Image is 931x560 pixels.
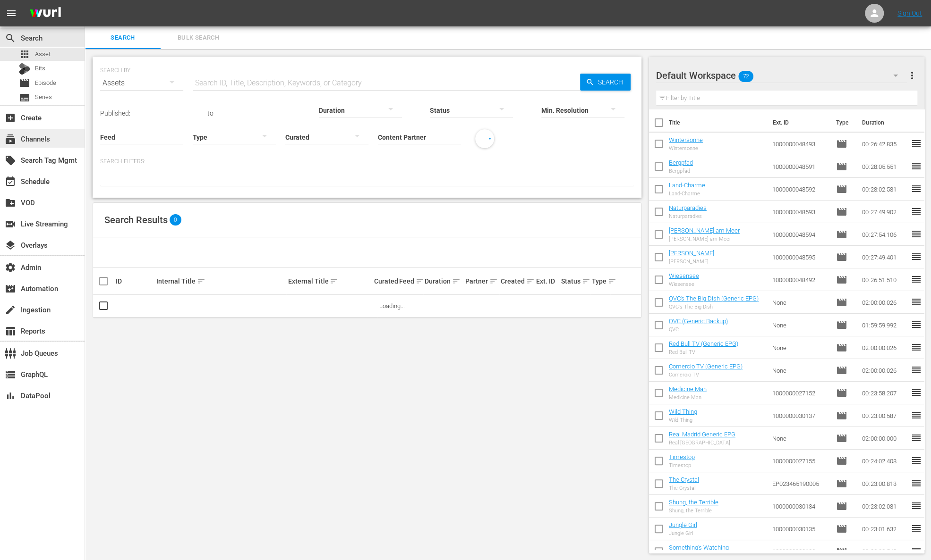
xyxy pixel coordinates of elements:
[669,145,703,151] div: Wintersonne
[669,508,718,514] div: Shung, the Terrible
[836,184,847,195] span: Episode
[858,155,910,178] td: 00:28:05.551
[5,390,16,401] span: DataPool
[156,276,285,287] div: Internal Title
[669,295,759,302] a: QVC's The Big Dish (Generic EPG)
[5,176,16,187] span: Schedule
[858,336,910,359] td: 02:00:00.026
[769,155,833,178] td: 1000000048591
[769,359,833,382] td: None
[858,223,910,246] td: 00:27:54.106
[669,259,714,265] div: [PERSON_NAME]
[836,478,847,489] span: Episode
[669,462,695,468] div: Timestop
[910,228,922,240] span: reorder
[399,276,422,287] div: Feed
[669,182,705,189] a: Land-Charme
[858,450,910,472] td: 00:24:02.408
[669,213,707,219] div: Naturparadies
[669,372,743,378] div: Comercio TV
[669,440,735,446] div: Real [GEOGRAPHIC_DATA]
[769,268,833,291] td: 1000000048492
[836,206,847,217] span: Episode
[910,206,922,217] span: reorder
[669,204,707,211] a: Naturparadies
[592,276,609,287] div: Type
[767,109,830,136] th: Ext. ID
[207,109,214,117] span: to
[910,455,922,466] span: reorder
[330,277,338,285] span: sort
[5,155,16,166] span: Search Tag Mgmt
[836,410,847,421] span: Episode
[608,277,616,285] span: sort
[5,283,16,294] span: Automation
[580,74,631,91] button: Search
[669,499,718,506] a: Shung, the Terrible
[35,92,52,102] span: Series
[5,369,16,380] span: GraphQL
[669,250,714,257] a: [PERSON_NAME]
[116,277,154,285] div: ID
[858,201,910,223] td: 00:27:49.902
[669,340,738,347] a: Red Bull TV (Generic EPG)
[858,246,910,268] td: 00:27:49.401
[769,382,833,404] td: 1000000027152
[582,277,590,285] span: sort
[836,365,847,376] span: Episode
[35,50,51,59] span: Asset
[769,314,833,336] td: None
[170,214,181,226] span: 0
[5,218,16,230] span: Live Streaming
[769,201,833,223] td: 1000000048593
[669,385,707,393] a: Medicine Man
[910,183,922,194] span: reorder
[19,92,30,103] span: Series
[5,304,16,316] span: Ingestion
[910,477,922,489] span: reorder
[100,158,634,166] p: Search Filters:
[374,277,397,285] div: Curated
[5,326,16,337] span: Reports
[836,546,847,557] span: Episode
[5,348,16,359] span: Job Queues
[669,109,767,136] th: Title
[5,33,16,44] span: Search
[836,523,847,535] span: Episode
[669,236,740,242] div: [PERSON_NAME] am Meer
[858,472,910,495] td: 00:23:00.813
[858,382,910,404] td: 00:23:58.207
[669,349,738,355] div: Red Bull TV
[6,8,17,19] span: menu
[669,191,705,197] div: Land-Charme
[858,314,910,336] td: 01:59:59.992
[858,291,910,314] td: 02:00:00.026
[669,408,697,415] a: Wild Thing
[669,318,728,325] a: QVC (Generic Backup)
[769,450,833,472] td: 1000000027155
[669,431,735,438] a: Real Madrid Generic EPG
[769,472,833,495] td: EP023465190005
[536,277,559,285] div: Ext. ID
[5,134,16,145] span: Channels
[501,276,533,287] div: Created
[35,64,45,73] span: Bits
[769,291,833,314] td: None
[669,168,693,174] div: Bergpfad
[769,178,833,201] td: 1000000048592
[5,197,16,209] span: VOD
[669,272,699,279] a: Wiesensee
[669,453,695,460] a: Timestop
[769,336,833,359] td: None
[836,274,847,285] span: Episode
[830,109,856,136] th: Type
[35,78,56,88] span: Episode
[769,246,833,268] td: 1000000048595
[19,49,30,60] span: Asset
[769,223,833,246] td: 1000000048594
[166,33,231,43] span: Bulk Search
[910,387,922,398] span: reorder
[910,138,922,149] span: reorder
[910,342,922,353] span: reorder
[836,455,847,467] span: Episode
